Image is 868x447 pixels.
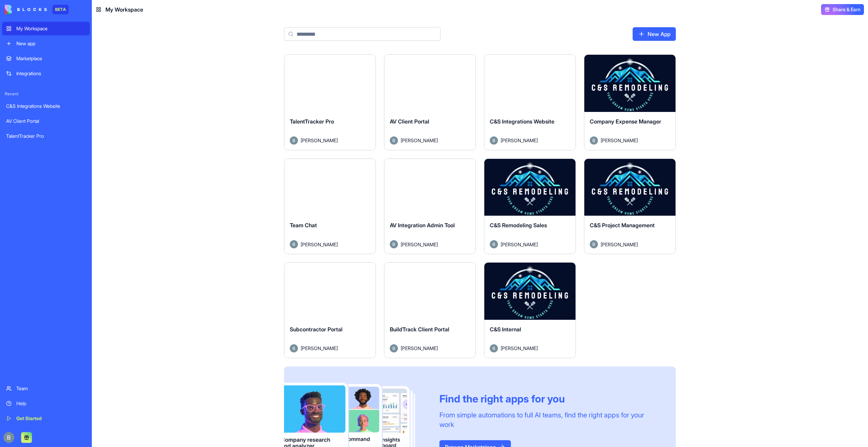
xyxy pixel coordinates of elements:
span: [PERSON_NAME] [501,241,538,248]
a: Marketplace [2,52,90,65]
a: C&S InternalAvatar[PERSON_NAME] [484,262,576,358]
div: AV Client Portal [6,118,86,125]
span: C&S Integrations Website [490,118,554,125]
img: Avatar [490,136,498,145]
span: Recent [2,91,90,97]
img: Avatar [490,240,498,248]
span: [PERSON_NAME] [601,137,638,144]
div: C&S Integrations Website [6,103,86,110]
img: Avatar [290,240,298,248]
a: Company Expense ManagerAvatar[PERSON_NAME] [584,54,676,150]
a: C&S Project ManagementAvatar[PERSON_NAME] [584,159,676,254]
span: C&S Project Management [590,222,655,229]
img: Avatar [590,136,598,145]
a: New App [633,27,676,41]
span: [PERSON_NAME] [501,137,538,144]
div: Marketplace [16,55,86,62]
img: Avatar [590,240,598,248]
span: [PERSON_NAME] [301,137,338,144]
span: Team Chat [290,222,317,229]
div: Get Started [16,415,86,422]
span: Subcontractor Portal [290,326,343,333]
img: ACg8ocIug40qN1SCXJiinWdltW7QsPxROn8ZAVDlgOtPD8eQfXIZmw=s96-c [3,432,14,443]
img: Avatar [290,136,298,145]
a: C&S Integrations Website [2,99,90,113]
span: C&S Remodeling Sales [490,222,547,229]
a: Help [2,397,90,410]
div: My Workspace [16,25,86,32]
img: logo [5,5,47,14]
img: Avatar [390,136,398,145]
div: New app [16,40,86,47]
a: Integrations [2,67,90,80]
span: [PERSON_NAME] [301,345,338,352]
div: Team [16,385,86,392]
a: AV Client PortalAvatar[PERSON_NAME] [384,54,476,150]
span: [PERSON_NAME] [401,137,438,144]
img: Avatar [490,344,498,352]
span: AV Integration Admin Tool [390,222,455,229]
a: TalentTracker Pro [2,129,90,143]
a: Get Started [2,412,90,425]
a: Team ChatAvatar[PERSON_NAME] [284,159,376,254]
span: C&S Internal [490,326,521,333]
a: New app [2,37,90,50]
div: Help [16,400,86,407]
span: My Workspace [105,5,143,14]
span: [PERSON_NAME] [401,241,438,248]
a: AV Integration Admin ToolAvatar[PERSON_NAME] [384,159,476,254]
span: BuildTrack Client Portal [390,326,449,333]
a: TalentTracker ProAvatar[PERSON_NAME] [284,54,376,150]
span: [PERSON_NAME] [301,241,338,248]
img: Avatar [390,240,398,248]
button: Share & Earn [821,4,864,15]
a: C&S Remodeling SalesAvatar[PERSON_NAME] [484,159,576,254]
a: Subcontractor PortalAvatar[PERSON_NAME] [284,262,376,358]
img: Avatar [390,344,398,352]
span: [PERSON_NAME] [501,345,538,352]
div: From simple automations to full AI teams, find the right apps for your work [439,410,660,429]
span: Share & Earn [833,6,861,13]
a: BuildTrack Client PortalAvatar[PERSON_NAME] [384,262,476,358]
a: C&S Integrations WebsiteAvatar[PERSON_NAME] [484,54,576,150]
div: Integrations [16,70,86,77]
div: TalentTracker Pro [6,133,86,139]
a: Team [2,382,90,395]
span: [PERSON_NAME] [601,241,638,248]
span: Company Expense Manager [590,118,661,125]
span: [PERSON_NAME] [401,345,438,352]
a: BETA [5,5,69,14]
div: BETA [52,5,69,14]
a: AV Client Portal [2,114,90,128]
span: AV Client Portal [390,118,429,125]
span: TalentTracker Pro [290,118,334,125]
img: Avatar [290,344,298,352]
a: My Workspace [2,22,90,35]
div: Find the right apps for you [439,393,660,405]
